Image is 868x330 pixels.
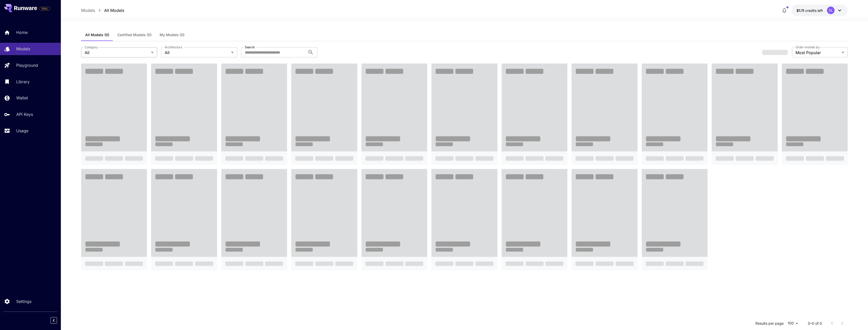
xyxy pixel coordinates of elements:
p: 0–0 of 0 [808,321,822,326]
span: TRIAL [39,7,50,11]
label: Category [85,45,98,49]
nav: breadcrumb [81,7,124,13]
span: Certified Models (0) [117,33,152,37]
p: Library [16,79,30,85]
p: Results per page [755,321,784,326]
p: Playground [16,62,38,68]
p: Home [16,29,28,35]
div: $1.105 [797,8,823,13]
p: Usage [16,128,28,134]
p: Models [16,46,30,52]
div: 100 [786,320,800,327]
p: Settings [16,298,31,304]
span: credits left [805,8,823,13]
span: Most Popular [796,50,840,56]
label: Search [245,45,255,49]
button: Collapse sidebar [50,317,57,324]
label: Architecture [165,45,182,49]
a: All Models [104,7,124,13]
a: Models [81,7,95,13]
p: API Keys [16,111,33,117]
div: Collapse sidebar [54,316,61,325]
span: All Models (0) [85,33,109,37]
span: All [85,50,149,56]
div: DL [827,7,835,14]
span: All [165,50,229,56]
label: Order models by [796,45,820,49]
span: Add your payment card to enable full platform functionality. [39,6,50,12]
span: $1.11 [797,8,805,13]
p: Wallet [16,95,28,101]
span: My Models (0) [160,33,184,37]
button: $1.105DL [791,5,848,16]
